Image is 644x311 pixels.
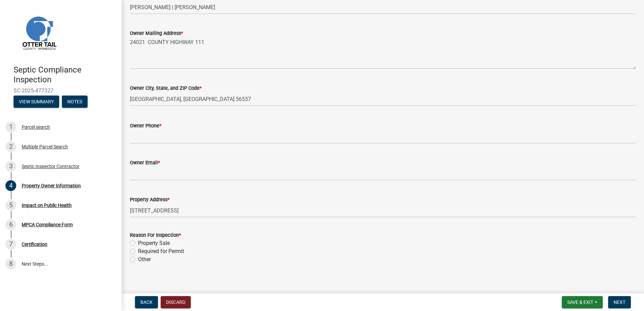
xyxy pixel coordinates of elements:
[138,239,170,247] label: Property Sale
[14,99,59,105] wm-modal-confirm: Summary
[62,96,88,108] button: Notes
[130,31,183,36] label: Owner Mailing Address
[22,144,68,149] div: Multiple Parcel Search
[130,233,181,238] label: Reason For Inspection
[22,125,50,129] div: Parcel search
[135,296,158,308] button: Back
[567,299,593,305] span: Save & Exit
[14,87,108,94] span: SC-2025-477327
[608,296,631,308] button: Next
[22,203,72,208] div: Impact on Public Health
[562,296,603,308] button: Save & Exit
[22,183,81,188] div: Property Owner Information
[130,161,160,165] label: Owner Email
[614,299,625,305] span: Next
[5,239,16,250] div: 7
[5,161,16,172] div: 3
[14,65,116,85] h4: Septic Compliance Inspection
[140,299,153,305] span: Back
[5,141,16,152] div: 2
[5,180,16,191] div: 4
[161,296,191,308] button: Discard
[5,200,16,211] div: 5
[138,255,151,264] label: Other
[22,222,73,227] div: MPCA Compliance Form
[62,99,88,105] wm-modal-confirm: Notes
[14,96,59,108] button: View Summary
[130,124,161,128] label: Owner Phone
[5,219,16,230] div: 6
[130,198,169,202] label: Property Address
[5,258,16,269] div: 8
[14,7,64,58] img: Otter Tail County, Minnesota
[5,122,16,132] div: 1
[22,242,47,247] div: Certification
[138,247,184,255] label: Required for Permit
[130,86,202,91] label: Owner City, State, and ZIP Code
[22,164,79,169] div: Septic Inspector Contractor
